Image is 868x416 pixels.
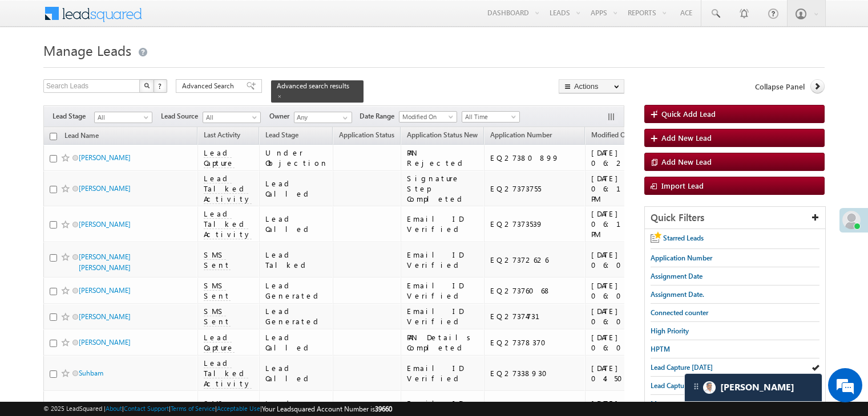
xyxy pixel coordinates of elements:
div: Under Objection [265,148,328,168]
a: Application Number [485,129,558,144]
div: Lead Called [265,178,328,199]
div: Lead Generated [265,306,328,327]
div: Lead Talked [265,250,328,270]
span: Import Lead [661,181,704,190]
a: Suhbam [79,369,103,377]
span: Application Status New [407,130,478,139]
span: Lead Talked Activity [204,358,252,389]
span: Lead Capture [DATE] [651,363,713,372]
span: Modified On [399,112,454,122]
span: Your Leadsquared Account Number is [262,405,392,413]
div: [DATE] 06:09 PM [591,250,663,270]
a: Terms of Service [171,405,215,412]
span: Lead Source [161,111,203,121]
a: Lead Name [59,129,104,144]
div: Email ID Verified [407,280,479,301]
div: EQ27338930 [490,368,580,378]
span: All [203,112,257,123]
span: HPTM [651,345,670,353]
div: [DATE] 06:08 PM [591,306,663,327]
span: Carter [720,382,794,393]
span: Date Range [360,111,399,121]
span: SMS Sent [204,250,231,270]
div: [DATE] 06:25 PM [591,148,663,168]
span: Lead Capture [204,148,235,168]
div: EQ27373755 [490,183,580,194]
span: Application Number [490,130,552,139]
a: Show All Items [337,112,351,124]
span: © 2025 LeadSquared | | | | | [43,403,392,414]
div: PAN Rejected [407,148,479,168]
span: Lead Talked Activity [204,209,252,239]
span: Add New Lead [661,157,712,166]
div: Lead Generated [265,280,328,301]
span: Lead Capture [DATE] [651,381,713,390]
div: [DATE] 06:08 PM [591,280,663,301]
span: Assignment Date [651,272,703,280]
span: All Time [462,112,516,122]
div: Signature Step Completed [407,173,479,204]
a: Modified On [586,129,635,144]
div: PAN Details Completed [407,332,479,353]
span: Advanced Search [182,81,237,91]
div: Email ID Verified [407,363,479,384]
img: Search [144,83,150,88]
div: Lead Called [265,214,328,234]
span: Lead Capture [204,332,235,353]
span: SMS Sent [204,280,231,301]
div: Email ID Verified [407,214,479,234]
a: [PERSON_NAME] [79,153,131,162]
a: All [203,112,261,123]
div: Email ID Verified [407,250,479,270]
span: High Priority [651,327,689,335]
a: [PERSON_NAME] [79,312,131,321]
a: Lead Stage [260,129,304,144]
a: Contact Support [124,405,169,412]
div: Email ID Verified [407,306,479,327]
a: Application Status New [401,129,483,144]
span: Quick Add Lead [661,109,716,119]
span: Advanced search results [277,81,349,90]
span: Messages [651,399,680,408]
div: [DATE] 06:10 PM [591,209,663,239]
span: All [95,112,149,123]
a: Application Status [333,129,400,144]
div: EQ27378370 [490,337,580,348]
span: Lead Stage [265,130,298,139]
div: [DATE] 06:05 PM [591,332,663,353]
span: ? [158,81,163,91]
div: Lead Called [265,363,328,384]
span: Assignment Date. [651,290,704,299]
a: About [106,405,122,412]
div: EQ27373539 [490,219,580,229]
span: SMS Sent [204,306,231,327]
div: EQ27376068 [490,286,580,296]
span: Starred Leads [663,234,704,242]
a: Modified On [399,111,457,123]
a: [PERSON_NAME] [PERSON_NAME] [79,252,131,272]
div: Lead Called [265,332,328,353]
a: All [94,112,152,123]
input: Type to Search [294,112,352,123]
div: EQ27372626 [490,255,580,265]
button: Actions [559,79,624,93]
span: Add New Lead [661,133,712,142]
input: Check all records [50,133,57,140]
span: Lead Stage [53,111,94,121]
button: ? [154,79,167,93]
div: [DATE] 04:50 PM [591,363,663,384]
span: Collapse Panel [755,81,805,92]
div: Quick Filters [645,207,825,229]
a: Last Activity [198,129,246,144]
a: [PERSON_NAME] [79,338,131,346]
a: Acceptable Use [217,405,260,412]
a: All Time [462,111,520,123]
span: Application Number [651,254,712,262]
a: [PERSON_NAME] [79,184,131,193]
span: Modified On [591,130,629,139]
div: EQ27380899 [490,153,580,163]
span: 39660 [375,405,392,413]
div: [DATE] 06:10 PM [591,173,663,204]
span: Application Status [339,130,394,139]
a: [PERSON_NAME] [79,220,131,229]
